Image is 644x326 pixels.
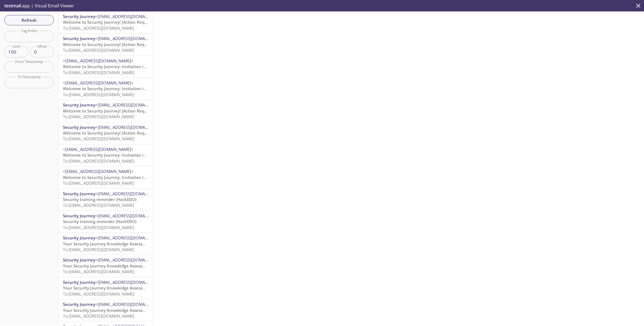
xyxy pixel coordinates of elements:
span: <[EMAIL_ADDRESS][DOMAIN_NAME]> [95,257,166,263]
span: To: [EMAIL_ADDRESS][DOMAIN_NAME] [63,313,134,319]
span: Welcome to Security Journey: Invitation instructions [63,152,166,158]
span: Your Security Journey Knowledge Assessment is Waiting [63,241,173,246]
div: Security Journey<[EMAIL_ADDRESS][DOMAIN_NAME]>Your Security Journey Knowledge Assessment is Waiti... [59,233,153,255]
span: To: [EMAIL_ADDRESS][DOMAIN_NAME] [63,291,134,297]
span: Welcome to Security Journey: Invitation instructions [63,175,166,180]
span: Welcome to Security Journey! [Action Required] [63,130,156,136]
span: To: [EMAIL_ADDRESS][DOMAIN_NAME] [63,269,134,274]
div: Security Journey<[EMAIL_ADDRESS][DOMAIN_NAME]>Your Security Journey Knowledge Assessment is Waiti... [59,255,153,277]
div: <[EMAIL_ADDRESS][DOMAIN_NAME]>Welcome to Security Journey: Invitation instructionsTo:[EMAIL_ADDRE... [59,78,153,100]
span: Security Journey [63,213,95,218]
span: Your Security Journey Knowledge Assessment is Waiting [63,307,173,313]
span: Welcome to Security Journey! [Action Required] [63,42,156,47]
span: <[EMAIL_ADDRESS][DOMAIN_NAME]> [95,213,166,218]
span: To: [EMAIL_ADDRESS][DOMAIN_NAME] [63,25,134,31]
span: <[EMAIL_ADDRESS][DOMAIN_NAME]> [63,147,133,152]
span: <[EMAIL_ADDRESS][DOMAIN_NAME]> [95,301,166,307]
span: <[EMAIL_ADDRESS][DOMAIN_NAME]> [95,191,166,196]
span: To: [EMAIL_ADDRESS][DOMAIN_NAME] [63,158,134,164]
span: To: [EMAIL_ADDRESS][DOMAIN_NAME] [63,180,134,186]
span: Welcome to Security Journey: Invitation instructions [63,86,166,91]
div: Security Journey<[EMAIL_ADDRESS][DOMAIN_NAME]>Welcome to Security Journey! [Action Required]To:[E... [59,122,153,144]
span: To: [EMAIL_ADDRESS][DOMAIN_NAME] [63,136,134,141]
span: <[EMAIL_ADDRESS][DOMAIN_NAME]> [95,102,166,108]
span: Welcome to Security Journey! [Action Required] [63,108,156,114]
div: <[EMAIL_ADDRESS][DOMAIN_NAME]>Welcome to Security Journey: Invitation instructionsTo:[EMAIL_ADDRE... [59,166,153,188]
span: Security Journey [63,102,95,108]
span: To: [EMAIL_ADDRESS][DOMAIN_NAME] [63,202,134,208]
div: <[EMAIL_ADDRESS][DOMAIN_NAME]>Welcome to Security Journey: Invitation instructionsTo:[EMAIL_ADDRE... [59,56,153,78]
span: Refresh [9,17,50,24]
span: To: [EMAIL_ADDRESS][DOMAIN_NAME] [63,70,134,75]
button: Refresh [4,15,54,25]
span: To: [EMAIL_ADDRESS][DOMAIN_NAME] [63,47,134,53]
span: Security training reminder (HackEDU) [63,219,136,224]
span: Security Journey [63,14,95,19]
span: Security training reminder (HackEDU) [63,197,136,202]
span: To: [EMAIL_ADDRESS][DOMAIN_NAME] [63,114,134,119]
span: Your Security Journey Knowledge Assessment is Waiting [63,263,173,269]
span: Security Journey [63,191,95,196]
span: Welcome to Security Journey! [Action Required] [63,19,156,25]
span: Security Journey [63,124,95,130]
span: Security Journey [63,301,95,307]
span: To: [EMAIL_ADDRESS][DOMAIN_NAME] [63,92,134,97]
div: Security Journey<[EMAIL_ADDRESS][DOMAIN_NAME]>Welcome to Security Journey! [Action Required]To:[E... [59,33,153,55]
div: Security Journey<[EMAIL_ADDRESS][DOMAIN_NAME]>Your Security Journey Knowledge Assessment is Waiti... [59,299,153,321]
div: Security Journey<[EMAIL_ADDRESS][DOMAIN_NAME]>Welcome to Security Journey! [Action Required]To:[E... [59,11,153,33]
span: <[EMAIL_ADDRESS][DOMAIN_NAME]> [95,124,166,130]
span: Security Journey [63,36,95,41]
span: Security Journey [63,279,95,285]
span: <[EMAIL_ADDRESS][DOMAIN_NAME]> [95,235,166,240]
span: <[EMAIL_ADDRESS][DOMAIN_NAME]> [95,279,166,285]
span: To: [EMAIL_ADDRESS][DOMAIN_NAME] [63,225,134,230]
span: testmail [4,3,21,9]
span: Security Journey [63,235,95,240]
div: Security Journey<[EMAIL_ADDRESS][DOMAIN_NAME]>Security training reminder (HackEDU)To:[EMAIL_ADDRE... [59,189,153,211]
span: Welcome to Security Journey: Invitation instructions [63,64,166,69]
div: Security Journey<[EMAIL_ADDRESS][DOMAIN_NAME]>Security training reminder (HackEDU)To:[EMAIL_ADDRE... [59,211,153,233]
span: <[EMAIL_ADDRESS][DOMAIN_NAME]> [63,169,133,174]
span: Your Security Journey Knowledge Assessment is Waiting [63,285,173,291]
div: Security Journey<[EMAIL_ADDRESS][DOMAIN_NAME]>Welcome to Security Journey! [Action Required]To:[E... [59,100,153,122]
span: To: [EMAIL_ADDRESS][DOMAIN_NAME] [63,247,134,252]
span: Security Journey [63,257,95,263]
span: <[EMAIL_ADDRESS][DOMAIN_NAME]> [95,36,166,41]
span: <[EMAIL_ADDRESS][DOMAIN_NAME]> [95,14,166,19]
span: <[EMAIL_ADDRESS][DOMAIN_NAME]> [63,58,133,63]
div: Security Journey<[EMAIL_ADDRESS][DOMAIN_NAME]>Your Security Journey Knowledge Assessment is Waiti... [59,277,153,299]
span: <[EMAIL_ADDRESS][DOMAIN_NAME]> [63,80,133,86]
div: <[EMAIL_ADDRESS][DOMAIN_NAME]>Welcome to Security Journey: Invitation instructionsTo:[EMAIL_ADDRE... [59,144,153,166]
